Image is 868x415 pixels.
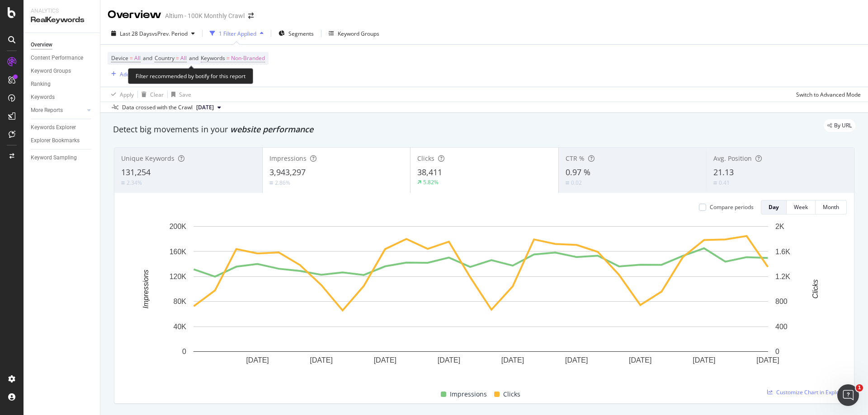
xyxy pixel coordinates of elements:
text: 1.2K [775,273,790,280]
text: 400 [775,323,788,331]
span: Clicks [503,389,520,400]
svg: A chart. [122,222,840,378]
iframe: Intercom live chat [837,384,859,406]
button: Week [787,200,816,214]
div: Compare periods [710,203,754,211]
a: Overview [31,40,94,50]
span: vs Prev. Period [152,30,188,37]
span: Non-Branded [231,52,265,65]
a: Content Performance [31,53,94,63]
span: CTR % [566,154,585,163]
span: 3,943,297 [269,167,306,177]
text: [DATE] [565,356,588,364]
span: 2025 Aug. 23rd [196,103,214,112]
div: legacy label [824,119,855,132]
text: 80K [174,298,187,305]
div: Add Filter [120,70,144,78]
span: Customize Chart in Explorer [776,388,847,396]
div: Content Performance [31,53,83,63]
text: Clicks [811,280,819,299]
text: 40K [174,323,187,331]
div: Keyword Sampling [31,153,77,163]
div: 1 Filter Applied [219,30,256,37]
span: 0.97 % [566,167,590,177]
div: Keywords Explorer [31,123,76,132]
span: All [180,52,187,65]
span: Keywords [201,54,225,62]
img: Equal [269,182,273,184]
text: 2K [775,223,784,230]
span: Avg. Position [713,154,752,163]
span: 21.13 [713,167,734,177]
text: Impressions [142,270,150,308]
text: 1.6K [775,247,790,255]
button: Apply [108,87,134,102]
div: Keyword Groups [31,66,71,76]
span: = [226,54,230,62]
span: Impressions [269,154,307,163]
button: Month [816,200,847,214]
a: Customize Chart in Explorer [767,388,847,396]
span: and [189,54,198,62]
div: arrow-right-arrow-left [248,13,254,19]
text: [DATE] [756,356,779,364]
span: and [143,54,152,62]
text: 0 [182,348,186,355]
div: More Reports [31,106,63,115]
span: = [130,54,133,62]
span: = [176,54,179,62]
img: Equal [121,182,125,184]
div: 2.86% [275,179,290,187]
span: By URL [834,123,852,128]
button: Switch to Advanced Mode [793,87,861,102]
div: Overview [31,40,52,50]
text: 800 [775,298,788,305]
span: 131,254 [121,167,151,177]
text: [DATE] [629,356,651,364]
text: 0 [775,348,779,355]
button: Clear [138,87,164,102]
img: Equal [713,182,717,184]
button: 1 Filter Applied [206,26,267,41]
a: Keywords Explorer [31,123,94,132]
span: Segments [288,30,314,37]
span: Last 28 Days [120,30,152,37]
span: 1 [856,384,863,392]
text: 120K [170,273,187,280]
button: Keyword Groups [325,26,383,41]
text: [DATE] [501,356,524,364]
span: 38,411 [417,167,442,177]
button: [DATE] [193,102,225,113]
button: Add Filter [108,69,144,79]
div: 0.41 [719,179,730,187]
div: Overview [108,7,161,23]
text: [DATE] [310,356,333,364]
div: Clear [150,91,164,98]
a: Explorer Bookmarks [31,136,94,145]
button: Save [168,87,191,102]
text: [DATE] [693,356,715,364]
div: 2.34% [127,179,142,187]
div: 5.82% [423,178,439,186]
div: Switch to Advanced Mode [796,91,861,98]
text: 200K [170,223,187,230]
text: [DATE] [374,356,396,364]
div: Apply [120,91,134,98]
text: [DATE] [246,356,269,364]
button: Last 28 DaysvsPrev. Period [108,26,198,41]
span: Impressions [450,389,487,400]
div: Data crossed with the Crawl [122,103,193,112]
div: Ranking [31,79,51,89]
button: Segments [275,26,317,41]
span: All [134,52,141,65]
text: [DATE] [438,356,460,364]
div: Save [179,91,191,98]
a: Keyword Groups [31,66,94,76]
div: Altium - 100K Monthly Crawl [165,11,245,20]
div: RealKeywords [31,15,93,25]
button: Day [761,200,787,214]
a: Keywords [31,93,94,102]
span: Device [111,54,128,62]
span: Country [155,54,175,62]
a: Keyword Sampling [31,153,94,163]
